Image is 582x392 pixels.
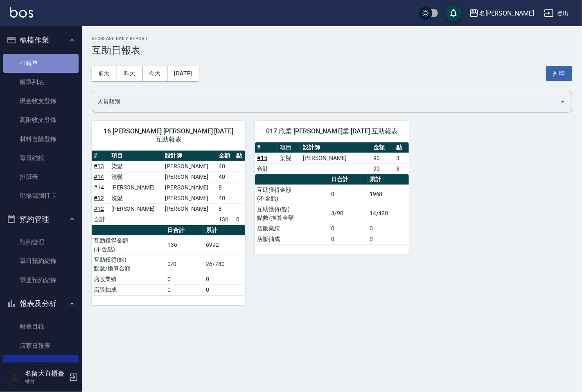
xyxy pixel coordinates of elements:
[204,225,245,236] th: 累計
[109,171,163,182] td: 洗髮
[25,369,67,378] h5: 名留大直櫃臺
[166,235,204,255] td: 136
[94,205,104,212] a: #12
[7,369,23,385] img: Person
[3,29,79,51] button: 櫃檯作業
[329,185,368,204] td: 0
[3,167,79,186] a: 排班表
[3,252,79,270] a: 單日預約紀錄
[217,151,234,161] th: 金額
[94,184,104,191] a: #14
[445,5,462,21] button: save
[166,225,204,236] th: 日合計
[109,203,163,214] td: [PERSON_NAME]
[3,130,79,149] a: 材料自購登錄
[3,110,79,129] a: 高階收支登錄
[3,92,79,110] a: 現金收支登錄
[329,174,368,185] th: 日合計
[234,214,245,225] td: 0
[166,274,204,284] td: 0
[278,142,301,153] th: 項目
[94,173,104,180] a: #14
[301,153,371,163] td: [PERSON_NAME]
[368,234,409,244] td: 0
[163,182,217,193] td: [PERSON_NAME]
[466,5,537,22] button: 名[PERSON_NAME]
[94,163,104,169] a: #13
[92,255,166,274] td: 互助獲得(點) 點數/換算金額
[95,95,556,109] input: 人員名稱
[255,223,329,234] td: 店販業績
[163,161,217,171] td: [PERSON_NAME]
[109,182,163,193] td: [PERSON_NAME]
[217,193,234,203] td: 40
[92,274,166,284] td: 店販業績
[479,8,534,18] div: 名[PERSON_NAME]
[163,203,217,214] td: [PERSON_NAME]
[3,293,79,314] button: 報表及分析
[163,171,217,182] td: [PERSON_NAME]
[25,378,67,385] p: 櫃台
[255,234,329,244] td: 店販抽成
[217,161,234,171] td: 40
[92,66,117,81] button: 前天
[234,151,245,161] th: 點
[204,284,245,295] td: 0
[3,355,79,374] a: 互助日報表
[255,163,278,174] td: 合計
[301,142,371,153] th: 設計師
[217,171,234,182] td: 40
[92,151,109,161] th: #
[92,235,166,255] td: 互助獲得金額 (不含點)
[255,142,278,153] th: #
[142,66,168,81] button: 今天
[217,203,234,214] td: 8
[278,153,301,163] td: 染髮
[204,235,245,255] td: 6992
[371,153,394,163] td: 90
[117,66,142,81] button: 昨天
[109,151,163,161] th: 項目
[10,7,33,18] img: Logo
[3,54,79,73] a: 打帳單
[394,142,408,153] th: 點
[3,149,79,167] a: 每日結帳
[92,151,245,225] table: a dense table
[368,185,409,204] td: 1968
[163,193,217,203] td: [PERSON_NAME]
[3,233,79,252] a: 預約管理
[109,161,163,171] td: 染髮
[109,193,163,203] td: 洗髮
[394,153,408,163] td: 3
[368,174,409,185] th: 累計
[3,336,79,355] a: 店家日報表
[204,255,245,274] td: 26/780
[166,255,204,274] td: 0/0
[217,214,234,225] td: 136
[3,209,79,230] button: 預約管理
[371,163,394,174] td: 90
[166,284,204,295] td: 0
[368,204,409,223] td: 14/420
[3,271,79,290] a: 單週預約紀錄
[94,195,104,201] a: #12
[204,274,245,284] td: 0
[92,45,572,56] h3: 互助日報表
[217,182,234,193] td: 8
[329,234,368,244] td: 0
[102,127,235,144] span: 16 [PERSON_NAME] [PERSON_NAME] [DATE] 互助報表
[92,225,245,295] table: a dense table
[546,66,572,81] button: 列印
[3,317,79,336] a: 報表目錄
[255,204,329,223] td: 互助獲得(點) 點數/換算金額
[368,223,409,234] td: 0
[556,95,569,108] button: Open
[329,223,368,234] td: 0
[255,185,329,204] td: 互助獲得金額 (不含點)
[371,142,394,153] th: 金額
[92,214,109,225] td: 合計
[167,66,199,81] button: [DATE]
[255,174,408,245] table: a dense table
[92,284,166,295] td: 店販抽成
[265,127,399,135] span: 017 欣柔 [PERSON_NAME]柔 [DATE] 互助報表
